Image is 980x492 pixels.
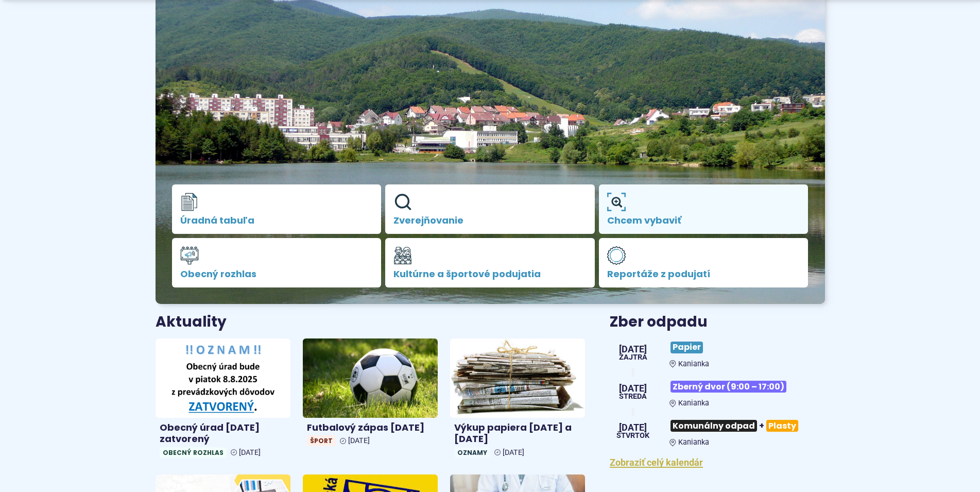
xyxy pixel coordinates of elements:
[678,360,709,368] span: Kanianka
[393,215,587,226] span: Zverejňovanie
[669,416,824,436] h3: +
[156,338,290,462] a: Obecný úrad [DATE] zatvorený Obecný rozhlas [DATE]
[393,269,587,279] span: Kultúrne a športové podujatia
[599,184,809,234] a: Chcem vybaviť
[307,422,434,434] h4: Futbalový zápas [DATE]
[180,215,373,226] span: Úradná tabuľa
[307,435,336,446] span: Šport
[303,338,438,450] a: Futbalový zápas [DATE] Šport [DATE]
[156,314,227,330] h3: Aktuality
[610,457,703,468] a: Zobraziť celý kalendár
[385,184,595,234] a: Zverejňovanie
[599,238,809,287] a: Reportáže z podujatí
[670,342,703,353] span: Papier
[619,345,647,354] span: [DATE]
[610,337,824,368] a: Papier Kanianka [DATE] Zajtra
[619,384,647,393] span: [DATE]
[670,381,786,393] span: Zberný dvor (9:00 – 17:00)
[619,393,647,400] span: streda
[385,238,595,287] a: Kultúrne a športové podujatia
[180,269,373,279] span: Obecný rozhlas
[678,438,709,447] span: Kanianka
[607,269,800,279] span: Reportáže z podujatí
[607,215,800,226] span: Chcem vybaviť
[610,416,824,447] a: Komunálny odpad+Plasty Kanianka [DATE] štvrtok
[172,184,382,234] a: Úradná tabuľa
[610,314,824,330] h3: Zber odpadu
[619,354,647,361] span: Zajtra
[678,399,709,408] span: Kanianka
[454,422,581,445] h4: Výkup papiera [DATE] a [DATE]
[450,338,585,462] a: Výkup papiera [DATE] a [DATE] Oznamy [DATE]
[454,447,490,458] span: Oznamy
[610,377,824,408] a: Zberný dvor (9:00 – 17:00) Kanianka [DATE] streda
[160,447,227,458] span: Obecný rozhlas
[239,448,261,457] span: [DATE]
[616,423,649,432] span: [DATE]
[172,238,382,287] a: Obecný rozhlas
[616,432,649,439] span: štvrtok
[348,436,370,445] span: [DATE]
[766,420,798,432] span: Plasty
[503,448,524,457] span: [DATE]
[160,422,286,445] h4: Obecný úrad [DATE] zatvorený
[670,420,757,432] span: Komunálny odpad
